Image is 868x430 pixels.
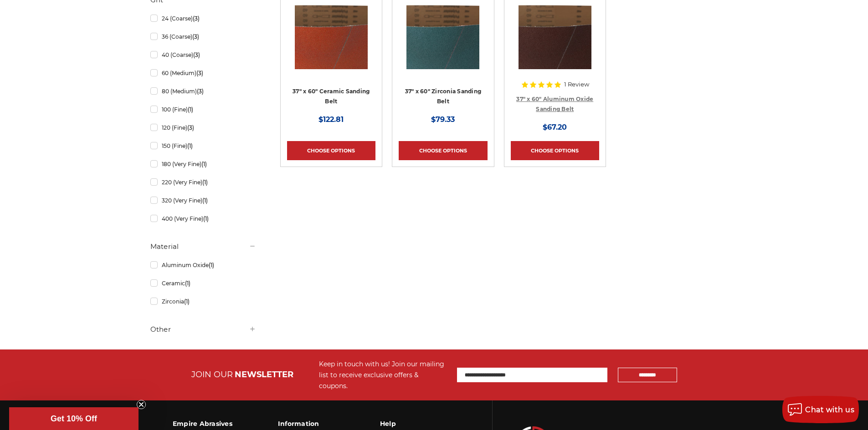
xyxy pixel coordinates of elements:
[197,88,204,95] span: (3)
[150,120,256,136] a: 120 (Fine)
[203,215,209,222] span: (1)
[51,414,97,423] span: Get 10% Off
[9,407,139,430] div: Get 10% OffClose teaser
[137,400,146,409] button: Close teaser
[405,88,482,105] a: 37" x 60" Zirconia Sanding Belt
[188,106,193,113] span: (1)
[543,123,567,132] span: $67.20
[193,15,200,22] span: (3)
[202,197,208,204] span: (1)
[150,174,256,190] a: 220 (Very Fine)
[209,262,214,268] span: (1)
[318,115,344,124] span: $122.81
[431,115,455,124] span: $79.33
[150,156,256,172] a: 180 (Very Fine)
[516,96,593,113] a: 37" x 60" Aluminum Oxide Sanding Belt
[187,124,194,131] span: (3)
[150,138,256,154] a: 150 (Fine)
[184,298,190,305] span: (1)
[564,81,589,87] span: 1 Review
[150,47,256,63] a: 40 (Coarse)
[511,141,599,160] a: Choose Options
[150,192,256,208] a: 320 (Very Fine)
[805,405,854,414] span: Chat with us
[287,141,375,160] a: Choose Options
[185,280,190,287] span: (1)
[150,275,256,291] a: Ceramic
[150,211,256,227] a: 400 (Very Fine)
[150,65,256,81] a: 60 (Medium)
[150,101,256,117] a: 100 (Fine)
[319,359,448,391] div: Keep in touch with us! Join our mailing list to receive exclusive offers & coupons.
[293,88,370,105] a: 37" x 60" Ceramic Sanding Belt
[150,241,256,252] h5: Material
[187,142,193,149] span: (1)
[150,29,256,45] a: 36 (Coarse)
[193,51,200,58] span: (3)
[150,10,256,26] a: 24 (Coarse)
[782,396,859,423] button: Chat with us
[150,293,256,309] a: Zirconia
[399,141,487,160] a: Choose Options
[201,161,207,167] span: (1)
[191,369,233,379] span: JOIN OUR
[202,179,208,186] span: (1)
[192,33,199,40] span: (3)
[196,70,203,76] span: (3)
[150,257,256,273] a: Aluminum Oxide
[150,83,256,99] a: 80 (Medium)
[150,324,256,335] h5: Other
[235,369,293,379] span: NEWSLETTER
